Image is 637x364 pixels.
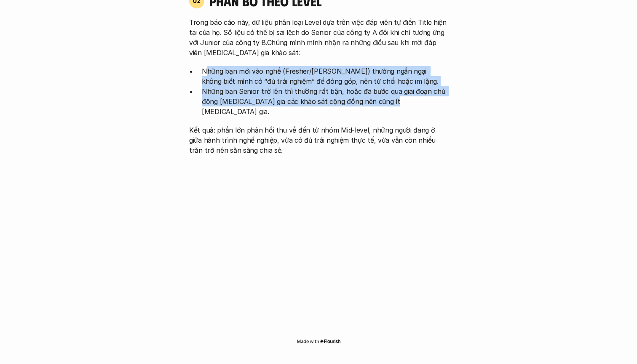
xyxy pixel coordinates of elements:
p: Kết quả: phần lớn phản hồi thu về đến từ nhóm Mid-level, những người đang ở giữa hành trình nghề ... [189,125,448,155]
p: Những bạn Senior trở lên thì thường rất bận, hoặc đã bước qua giai đoạn chủ động [MEDICAL_DATA] g... [202,86,448,117]
img: Made with Flourish [297,338,341,345]
iframe: Interactive or visual content [182,159,455,336]
p: Trong báo cáo này, dữ liệu phân loại Level dựa trên việc đáp viên tự điền Title hiện tại của họ. ... [189,17,448,58]
p: Những bạn mới vào nghề (Fresher/[PERSON_NAME]) thường ngần ngại không biết mình có “đủ trải nghiệ... [202,66,448,86]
